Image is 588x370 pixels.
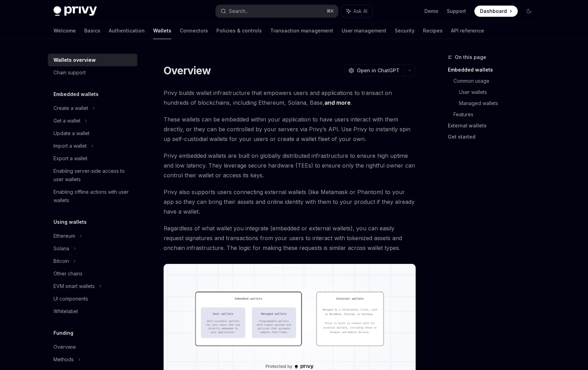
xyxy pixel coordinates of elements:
[451,22,484,39] a: API reference
[344,65,404,76] button: Open in ChatGPT
[53,167,133,184] div: Enabling server-side access to user wallets
[48,54,137,66] a: Wallets overview
[48,341,137,353] a: Overview
[48,66,137,79] a: Chain support
[53,6,97,16] img: dark logo
[53,343,76,351] div: Overview
[53,232,75,240] div: Ethereum
[459,87,540,98] a: User wallets
[153,22,171,39] a: Wallets
[180,22,208,39] a: Connectors
[53,269,83,278] div: Other chains
[53,307,78,316] div: Whitelabel
[48,293,137,305] a: UI components
[164,88,416,108] span: Privy builds wallet infrastructure that empowers users and applications to transact on hundreds o...
[164,151,416,180] span: Privy embedded wallets are built on globally distributed infrastructure to ensure high uptime and...
[53,295,88,303] div: UI components
[342,5,372,17] button: Ask AI
[53,22,76,39] a: Welcome
[53,329,73,337] h5: Funding
[448,120,540,131] a: External wallets
[53,257,69,265] div: Bitcoin
[84,22,100,39] a: Basics
[53,244,69,253] div: Solana
[53,218,87,226] h5: Using wallets
[270,22,333,39] a: Transaction management
[53,355,74,364] div: Methods
[395,22,415,39] a: Security
[448,131,540,142] a: Get started
[324,99,351,106] a: and more
[164,223,416,253] span: Regardless of what wallet you integrate (embedded or external wallets), you can easily request si...
[48,165,137,186] a: Enabling server-side access to user wallets
[423,22,443,39] a: Recipes
[53,282,95,290] div: EVM smart wallets
[48,186,137,207] a: Enabling offline actions with user wallets
[353,8,367,15] span: Ask AI
[455,53,486,61] span: On this page
[216,22,262,39] a: Policies & controls
[48,152,137,165] a: Export a wallet
[53,154,87,163] div: Export a wallet
[448,64,540,75] a: Embedded wallets
[48,267,137,280] a: Other chains
[216,5,338,17] button: Search...⌘K
[53,188,133,205] div: Enabling offline actions with user wallets
[424,8,438,15] a: Demo
[53,104,88,112] div: Create a wallet
[453,109,540,120] a: Features
[229,7,249,15] div: Search...
[53,68,86,77] div: Chain support
[53,129,89,138] div: Update a wallet
[164,64,211,77] h1: Overview
[447,8,466,15] a: Support
[53,56,96,64] div: Wallets overview
[164,187,416,216] span: Privy also supports users connecting external wallets (like Metamask or Phantom) to your app so t...
[327,8,334,14] span: ⌘ K
[480,8,507,15] span: Dashboard
[523,6,535,17] button: Toggle dark mode
[48,305,137,318] a: Whitelabel
[109,22,145,39] a: Authentication
[164,114,416,144] span: These wallets can be embedded within your application to have users interact with them directly, ...
[48,127,137,140] a: Update a wallet
[474,6,518,17] a: Dashboard
[342,22,386,39] a: User management
[453,75,540,87] a: Common usage
[53,142,87,150] div: Import a wallet
[357,67,400,74] span: Open in ChatGPT
[53,117,80,125] div: Get a wallet
[459,98,540,109] a: Managed wallets
[53,90,99,98] h5: Embedded wallets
